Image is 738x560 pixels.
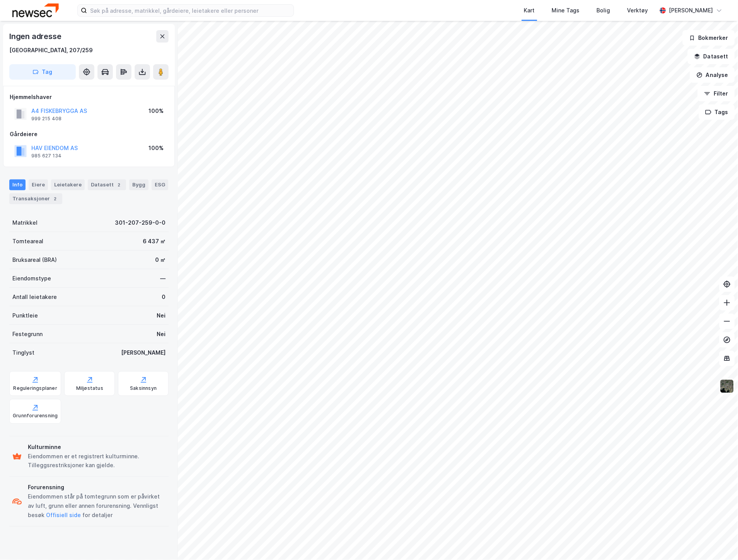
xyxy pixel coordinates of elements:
div: Eiendommen er et registrert kulturminne. Tilleggsrestriksjoner kan gjelde. [28,452,166,471]
div: 2 [115,181,123,189]
div: Info [9,179,26,190]
div: Verktøy [627,6,648,15]
div: Forurensning [28,483,166,492]
div: Tinglyst [12,348,34,357]
button: Filter [698,86,735,101]
div: Bruksareal (BRA) [12,255,57,265]
div: — [160,274,166,283]
img: newsec-logo.f6e21ccffca1b3a03d2d.png [12,3,59,17]
div: Kart [524,6,535,15]
div: 0 [162,292,166,302]
div: Eiendommen står på tomtegrunn som er påvirket av luft, grunn eller annen forurensning. Vennligst ... [28,492,166,520]
div: Kontrollprogram for chat [699,523,738,560]
div: Leietakere [51,179,85,190]
div: 985 627 134 [31,153,62,159]
div: Ingen adresse [9,30,63,43]
div: Saksinnsyn [130,385,157,391]
div: Punktleie [12,311,38,320]
div: ESG [152,179,168,190]
div: Transaksjoner [9,193,62,204]
div: 999 215 408 [31,116,62,122]
button: Tag [9,64,76,80]
div: Nei [157,330,166,339]
img: 9k= [720,379,735,394]
div: Reguleringsplaner [14,385,57,391]
div: Eiendomstype [12,274,51,283]
div: Hjemmelshaver [10,92,168,102]
div: [PERSON_NAME] [121,348,166,357]
div: 301-207-259-0-0 [115,218,166,227]
div: 100% [149,106,164,116]
div: Eiere [29,179,48,190]
div: Festegrunn [12,330,43,339]
div: [PERSON_NAME] [669,6,713,15]
div: Bygg [129,179,149,190]
div: [GEOGRAPHIC_DATA], 207/259 [9,46,93,55]
input: Søk på adresse, matrikkel, gårdeiere, leietakere eller personer [87,5,294,16]
div: Gårdeiere [10,130,168,139]
div: Matrikkel [12,218,38,227]
div: Bolig [597,6,610,15]
div: Miljøstatus [76,385,103,391]
button: Datasett [688,49,735,64]
div: Mine Tags [552,6,580,15]
div: Kulturminne [28,443,166,452]
div: 6 437 ㎡ [143,237,166,246]
div: Tomteareal [12,237,43,246]
div: 0 ㎡ [155,255,166,265]
button: Analyse [690,67,735,83]
iframe: Chat Widget [699,523,738,560]
button: Tags [699,104,735,120]
div: Grunnforurensning [13,413,58,419]
div: Antall leietakere [12,292,57,302]
div: Datasett [88,179,126,190]
div: Nei [157,311,166,320]
div: 100% [149,143,164,153]
button: Bokmerker [683,30,735,46]
div: 2 [51,195,59,203]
